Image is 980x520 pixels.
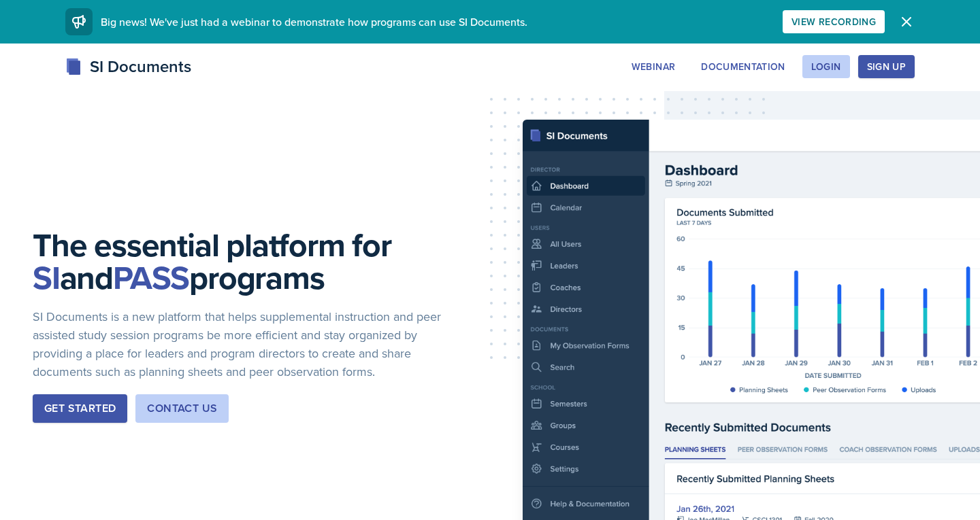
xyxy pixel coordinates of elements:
span: Big news! We've just had a webinar to demonstrate how programs can use SI Documents. [101,14,527,29]
div: Get Started [44,400,116,417]
button: Contact Us [135,394,229,423]
div: Webinar [632,61,675,72]
button: Sign Up [858,55,915,78]
div: Sign Up [867,61,906,72]
button: Documentation [692,55,794,78]
div: Contact Us [147,400,217,417]
div: Login [811,61,841,72]
button: View Recording [783,10,885,33]
div: Documentation [701,61,785,72]
div: View Recording [791,16,876,27]
button: Login [802,55,850,78]
div: SI Documents [65,54,191,79]
button: Webinar [623,55,684,78]
button: Get Started [33,394,127,423]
